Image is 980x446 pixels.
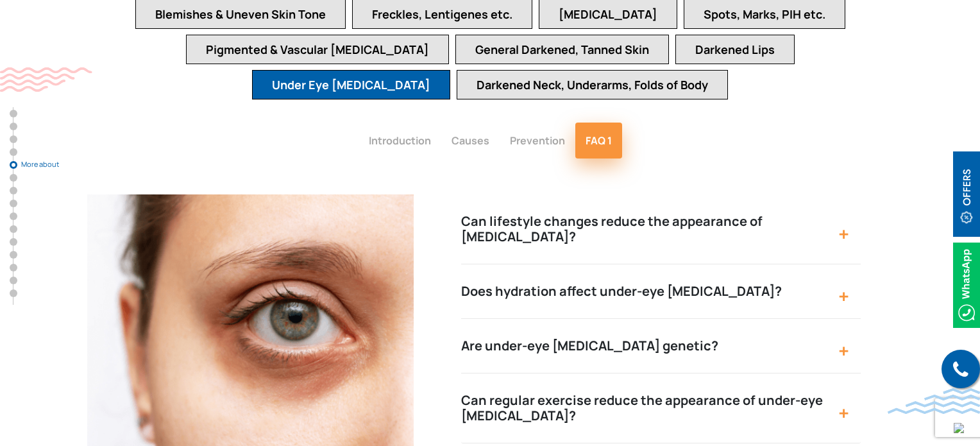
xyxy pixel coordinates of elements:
[457,70,728,99] button: Darkened Neck, Underarms, Folds of Body
[461,319,861,373] button: Are under-eye [MEDICAL_DATA] genetic?
[953,277,980,291] a: Whatsappicon
[953,151,980,237] img: offerBt
[575,123,622,159] button: FAQ 1
[500,123,575,159] button: Prevention
[461,373,861,443] button: Can regular exercise reduce the appearance of under-eye [MEDICAL_DATA]?
[954,423,964,433] img: up-blue-arrow.svg
[953,243,980,328] img: Whatsappicon
[21,160,85,168] span: More about
[461,264,861,319] button: Does hydration affect under-eye [MEDICAL_DATA]?
[675,35,795,64] button: Darkened Lips
[455,35,669,64] button: General Darkened, Tanned Skin
[359,123,441,159] button: Introduction
[252,70,450,99] button: Under Eye [MEDICAL_DATA]
[888,388,980,414] img: bluewave
[10,161,17,169] a: More about
[461,194,861,264] button: Can lifestyle changes reduce the appearance of [MEDICAL_DATA]?
[441,123,500,159] button: Causes
[186,35,449,64] button: Pigmented & Vascular [MEDICAL_DATA]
